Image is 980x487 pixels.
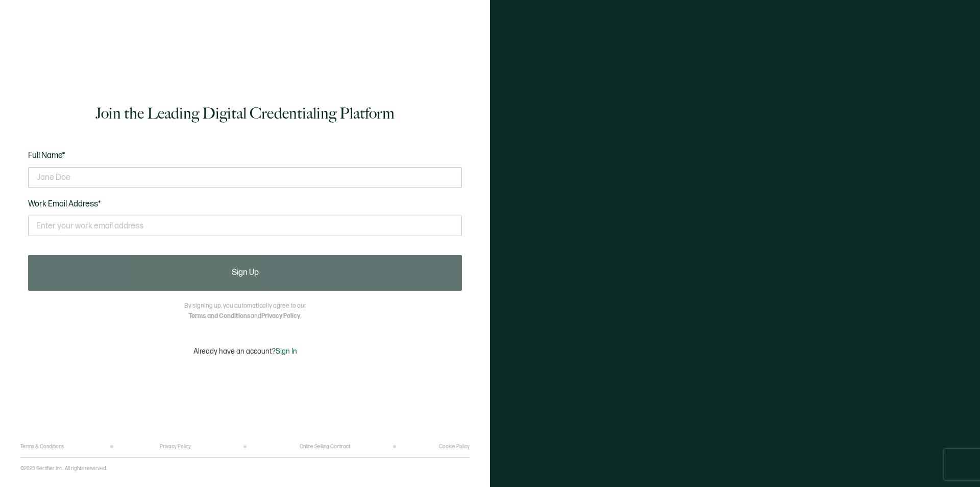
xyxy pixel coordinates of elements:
p: ©2025 Sertifier Inc.. All rights reserved. [20,466,107,472]
a: Privacy Policy [261,312,300,320]
input: Jane Doe [28,167,462,188]
span: Sign Up [232,269,259,277]
span: Full Name* [28,151,65,160]
p: By signing up, you automatically agree to our and . [184,301,306,321]
h1: Join the Leading Digital Credentialing Platform [95,103,395,124]
a: Terms and Conditions [189,312,251,320]
span: Sign In [276,347,297,356]
a: Terms & Conditions [20,444,64,450]
a: Online Selling Contract [300,444,350,450]
input: Enter your work email address [28,216,462,236]
span: Work Email Address* [28,199,101,209]
a: Privacy Policy [160,444,191,450]
button: Sign Up [28,255,462,291]
a: Cookie Policy [439,444,470,450]
p: Already have an account? [193,347,297,356]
